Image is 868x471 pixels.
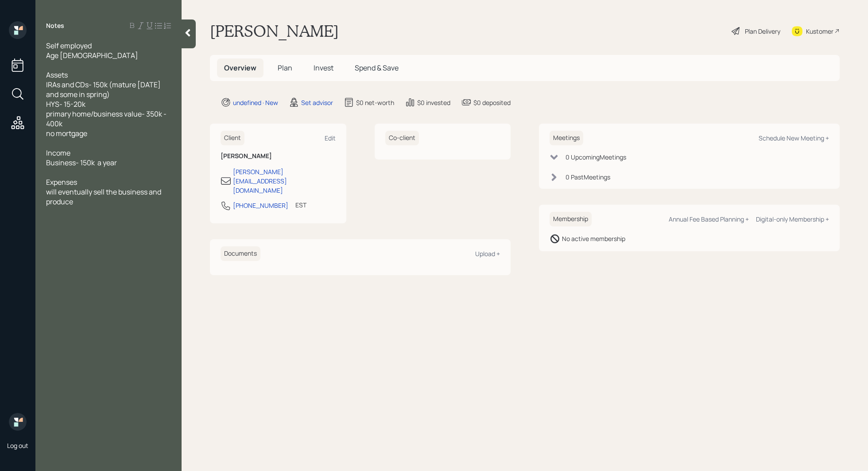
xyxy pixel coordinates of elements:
[278,63,292,73] span: Plan
[385,131,419,145] h6: Co-client
[233,98,278,107] div: undefined · New
[550,212,592,226] h6: Membership
[46,70,68,80] span: Assets
[233,201,288,210] div: [PHONE_NUMBER]
[301,98,333,107] div: Set advisor
[7,441,28,450] div: Log out
[210,21,339,41] h1: [PERSON_NAME]
[46,177,77,187] span: Expenses
[46,21,64,30] label: Notes
[475,249,500,258] div: Upload +
[46,158,117,167] span: Business- 150k a year
[46,148,70,158] span: Income
[295,200,306,210] div: EST
[46,128,87,138] span: no mortgage
[356,98,394,107] div: $0 net-worth
[355,63,399,73] span: Spend & Save
[224,63,256,73] span: Overview
[46,41,92,51] span: Self employed
[756,215,829,223] div: Digital-only Membership +
[46,187,163,206] span: will eventually sell the business and produce
[473,98,511,107] div: $0 deposited
[221,246,260,261] h6: Documents
[566,172,610,182] div: 0 Past Meeting s
[221,152,336,160] h6: [PERSON_NAME]
[325,134,336,142] div: Edit
[46,99,85,109] span: HYS- 15-20k
[314,63,333,73] span: Invest
[745,27,780,36] div: Plan Delivery
[562,234,625,243] div: No active membership
[221,131,244,145] h6: Client
[806,27,833,36] div: Kustomer
[759,134,829,142] div: Schedule New Meeting +
[46,109,168,128] span: primary home/business value- 350k - 400k
[9,413,27,431] img: retirable_logo.png
[46,51,138,60] span: Age [DEMOGRAPHIC_DATA]
[669,215,749,223] div: Annual Fee Based Planning +
[233,167,336,195] div: [PERSON_NAME][EMAIL_ADDRESS][DOMAIN_NAME]
[550,131,583,145] h6: Meetings
[46,80,162,99] span: IRAs and CDs- 150k (mature [DATE] and some in spring)
[417,98,450,107] div: $0 invested
[566,152,626,162] div: 0 Upcoming Meeting s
